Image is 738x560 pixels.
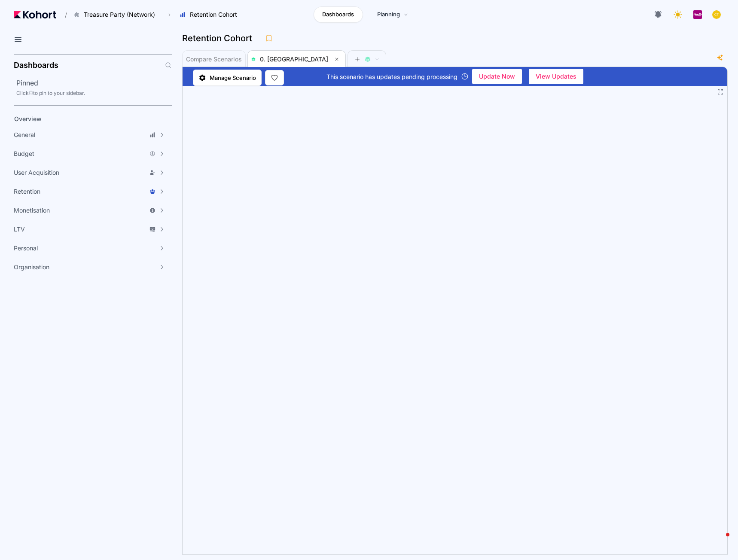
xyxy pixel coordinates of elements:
span: General [14,131,35,139]
span: This scenario has updates pending processing [326,72,457,81]
span: Compare Scenarios [186,56,242,62]
span: Retention Cohort [190,10,237,19]
h2: Pinned [16,78,172,88]
span: Treasure Party (Network) [84,10,155,19]
button: Treasure Party (Network) [69,7,164,22]
span: Monetisation [14,206,50,215]
span: Manage Scenario [210,73,256,82]
a: Overview [11,113,157,125]
div: Click to pin to your sidebar. [16,90,172,97]
span: Organisation [14,263,49,271]
span: LTV [14,225,25,234]
span: › [167,11,172,18]
button: Fullscreen [717,88,724,95]
span: Retention [14,187,40,196]
span: Budget [14,149,34,158]
h2: Dashboards [14,61,58,69]
a: Planning [368,6,418,23]
span: Dashboards [322,10,354,19]
iframe: Intercom live chat [709,531,729,551]
span: Planning [377,10,400,19]
span: / [58,10,67,19]
a: Dashboards [314,6,363,23]
a: Manage Scenario [193,70,262,86]
button: Retention Cohort [175,7,246,22]
span: Personal [14,244,38,253]
button: View Updates [529,69,583,84]
img: Kohort logo [14,11,56,18]
span: Update Now [479,70,515,83]
span: Overview [14,115,42,122]
img: logo_PlayQ_20230721100321046856.png [693,10,702,19]
span: View Updates [536,70,576,83]
h3: Retention Cohort [182,34,257,43]
button: Update Now [472,69,522,84]
span: 0. [GEOGRAPHIC_DATA] [260,55,328,63]
span: User Acquisition [14,168,59,177]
